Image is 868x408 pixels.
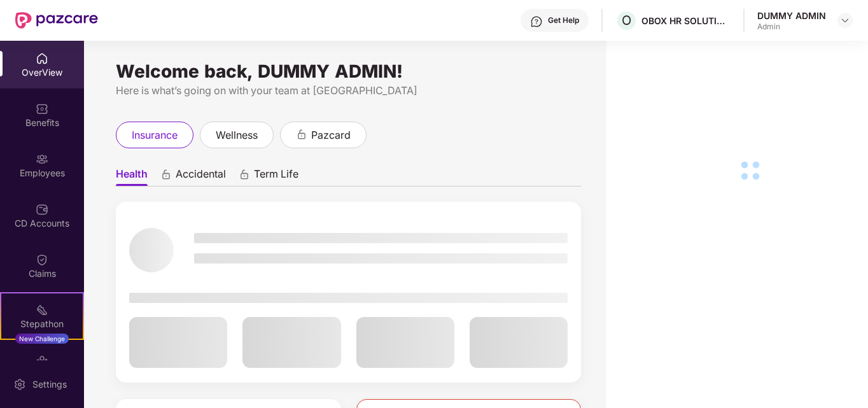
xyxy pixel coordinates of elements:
[311,127,351,143] span: pazcard
[840,15,850,25] img: svg+xml;base64,PHN2ZyBpZD0iRHJvcGRvd24tMzJ4MzIiIHhtbG5zPSJodHRwOi8vd3d3LnczLm9yZy8yMDAwL3N2ZyIgd2...
[29,378,71,391] div: Settings
[15,12,98,29] img: New Pazcare Logo
[116,167,148,186] span: Health
[757,10,826,22] div: DUMMY ADMIN
[176,167,226,186] span: Accidental
[757,22,826,32] div: Admin
[36,102,48,115] img: svg+xml;base64,PHN2ZyBpZD0iQmVuZWZpdHMiIHhtbG5zPSJodHRwOi8vd3d3LnczLm9yZy8yMDAwL3N2ZyIgd2lkdGg9Ij...
[116,66,581,76] div: Welcome back, DUMMY ADMIN!
[36,253,48,266] img: svg+xml;base64,PHN2ZyBpZD0iQ2xhaW0iIHhtbG5zPSJodHRwOi8vd3d3LnczLm9yZy8yMDAwL3N2ZyIgd2lkdGg9IjIwIi...
[296,129,307,140] div: animation
[641,15,731,27] div: OBOX HR SOLUTIONS PRIVATE LIMITED (Employee )
[116,83,581,99] div: Here is what’s going on with your team at [GEOGRAPHIC_DATA]
[13,378,26,391] img: svg+xml;base64,PHN2ZyBpZD0iU2V0dGluZy0yMHgyMCIgeG1sbnM9Imh0dHA6Ly93d3cudzMub3JnLzIwMDAvc3ZnIiB3aW...
[132,127,178,143] span: insurance
[1,318,83,330] div: Stepathon
[160,169,172,180] div: animation
[216,127,258,143] span: wellness
[15,334,69,344] div: New Challenge
[622,13,631,28] span: O
[36,153,48,165] img: svg+xml;base64,PHN2ZyBpZD0iRW1wbG95ZWVzIiB4bWxucz0iaHR0cDovL3d3dy53My5vcmcvMjAwMC9zdmciIHdpZHRoPS...
[36,52,48,65] img: svg+xml;base64,PHN2ZyBpZD0iSG9tZSIgeG1sbnM9Imh0dHA6Ly93d3cudzMub3JnLzIwMDAvc3ZnIiB3aWR0aD0iMjAiIG...
[530,15,543,28] img: svg+xml;base64,PHN2ZyBpZD0iSGVscC0zMngzMiIgeG1sbnM9Imh0dHA6Ly93d3cudzMub3JnLzIwMDAvc3ZnIiB3aWR0aD...
[36,354,48,367] img: svg+xml;base64,PHN2ZyBpZD0iRW5kb3JzZW1lbnRzIiB4bWxucz0iaHR0cDovL3d3dy53My5vcmcvMjAwMC9zdmciIHdpZH...
[36,304,48,316] img: svg+xml;base64,PHN2ZyB4bWxucz0iaHR0cDovL3d3dy53My5vcmcvMjAwMC9zdmciIHdpZHRoPSIyMSIgaGVpZ2h0PSIyMC...
[548,15,579,25] div: Get Help
[239,169,250,180] div: animation
[254,167,298,186] span: Term Life
[36,203,48,216] img: svg+xml;base64,PHN2ZyBpZD0iQ0RfQWNjb3VudHMiIGRhdGEtbmFtZT0iQ0QgQWNjb3VudHMiIHhtbG5zPSJodHRwOi8vd3...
